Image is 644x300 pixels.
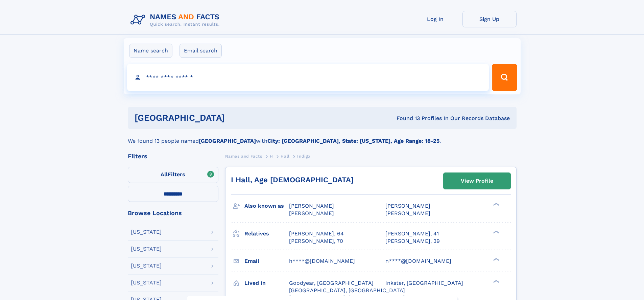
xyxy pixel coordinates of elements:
div: Browse Locations [128,210,218,216]
span: [PERSON_NAME] [289,203,334,209]
span: Hall [281,154,289,159]
div: Filters [128,153,218,159]
a: View Profile [444,173,510,189]
div: View Profile [461,173,493,189]
span: [PERSON_NAME] [385,210,430,216]
span: [GEOGRAPHIC_DATA], [GEOGRAPHIC_DATA] [289,287,405,294]
span: [PERSON_NAME] [385,203,430,209]
h3: Also known as [244,200,289,212]
h3: Lived in [244,277,289,289]
a: [PERSON_NAME], 39 [385,237,440,245]
b: City: [GEOGRAPHIC_DATA], State: [US_STATE], Age Range: 18-25 [267,138,439,144]
div: ❯ [492,257,500,261]
div: [US_STATE] [131,229,162,235]
h1: [GEOGRAPHIC_DATA] [135,114,311,122]
label: Filters [128,167,218,183]
span: [PERSON_NAME] [289,210,334,216]
a: I Hall, Age [DEMOGRAPHIC_DATA] [231,176,354,184]
a: [PERSON_NAME], 64 [289,230,344,237]
div: ❯ [492,230,500,234]
div: [US_STATE] [131,263,162,269]
button: Search Button [492,64,517,91]
b: [GEOGRAPHIC_DATA] [199,138,256,144]
a: Hall [281,152,289,160]
label: Email search [180,44,222,58]
div: We found 13 people named with . [128,129,517,145]
h3: Relatives [244,228,289,239]
img: Logo Names and Facts [128,11,225,29]
div: Found 13 Profiles In Our Records Database [311,115,510,122]
span: Indigo [297,154,310,159]
div: ❯ [492,202,500,207]
input: search input [127,64,489,91]
a: H [270,152,273,160]
h3: Email [244,255,289,267]
div: [US_STATE] [131,280,162,285]
div: ❯ [492,279,500,283]
span: Inkster, [GEOGRAPHIC_DATA] [385,280,463,286]
div: [US_STATE] [131,246,162,252]
a: [PERSON_NAME], 41 [385,230,439,237]
a: Log In [408,11,462,27]
a: Sign Up [462,11,517,27]
span: H [270,154,273,159]
label: Name search [129,44,172,58]
span: All [161,171,168,178]
a: Names and Facts [225,152,262,160]
a: [PERSON_NAME], 70 [289,237,343,245]
span: Goodyear, [GEOGRAPHIC_DATA] [289,280,374,286]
